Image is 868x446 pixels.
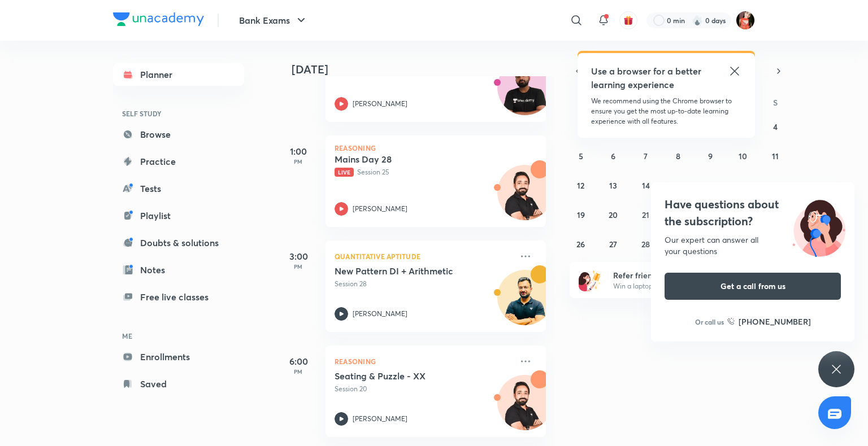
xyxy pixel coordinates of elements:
button: October 6, 2025 [604,147,622,165]
abbr: October 28, 2025 [641,239,650,250]
h6: Refer friends [613,269,752,281]
abbr: October 20, 2025 [609,209,618,220]
abbr: Saturday [773,97,778,108]
img: ttu_illustration_new.svg [783,196,854,257]
button: October 10, 2025 [734,147,752,165]
abbr: October 15, 2025 [674,180,682,191]
button: October 7, 2025 [637,147,655,165]
p: PM [276,158,321,165]
span: Live [335,168,354,177]
button: October 28, 2025 [637,235,655,253]
h6: [PHONE_NUMBER] [739,316,811,327]
abbr: October 17, 2025 [739,180,747,191]
img: avatar [623,15,633,25]
p: Session 28 [335,279,512,289]
button: October 20, 2025 [604,205,622,224]
abbr: October 16, 2025 [706,180,714,191]
a: Tests [113,177,244,200]
img: Avatar [498,381,552,435]
a: Browse [113,123,244,146]
p: We recommend using the Chrome browser to ensure you get the most up-to-date learning experience w... [591,96,741,126]
img: Company Logo [113,12,204,26]
a: Notes [113,259,244,281]
abbr: October 18, 2025 [771,180,779,191]
img: Avatar [498,66,552,120]
abbr: October 5, 2025 [579,151,583,161]
h5: Mains Day 28 [335,154,475,165]
h5: 3:00 [276,250,321,263]
button: October 19, 2025 [572,205,590,224]
button: October 21, 2025 [637,205,655,224]
p: PM [276,263,321,270]
button: October 12, 2025 [572,176,590,194]
h5: New Pattern DI + Arithmetic [335,265,475,277]
abbr: October 7, 2025 [644,151,648,161]
p: Reasoning [335,145,537,151]
a: Company Logo [113,12,204,29]
p: Session 25 [335,167,512,177]
h4: [DATE] [292,63,557,76]
button: October 15, 2025 [669,176,687,194]
button: October 27, 2025 [604,235,622,253]
div: Our expert can answer all your questions [665,234,841,257]
abbr: October 14, 2025 [642,180,650,191]
p: Quantitative Aptitude [335,250,512,263]
button: October 17, 2025 [734,176,752,194]
abbr: October 9, 2025 [708,151,713,161]
p: Or call us [695,317,724,327]
a: Enrollments [113,346,244,368]
h6: SELF STUDY [113,104,244,123]
a: Free live classes [113,286,244,308]
h4: Have questions about the subscription? [665,196,841,230]
abbr: October 4, 2025 [773,121,778,132]
button: October 14, 2025 [637,176,655,194]
button: October 13, 2025 [604,176,622,194]
img: Minakshi gakre [736,11,755,30]
abbr: October 26, 2025 [576,239,585,250]
p: PM [276,368,321,375]
abbr: October 12, 2025 [577,180,584,191]
button: October 26, 2025 [572,235,590,253]
button: October 18, 2025 [766,176,784,194]
button: October 4, 2025 [766,117,784,135]
img: referral [579,269,601,291]
abbr: October 13, 2025 [609,180,617,191]
h5: Use a browser for a better learning experience [591,64,704,91]
abbr: October 27, 2025 [609,239,617,250]
abbr: October 6, 2025 [611,151,615,161]
a: Doubts & solutions [113,231,244,254]
abbr: October 19, 2025 [577,209,585,220]
button: October 16, 2025 [701,176,719,194]
h6: ME [113,326,244,346]
button: October 5, 2025 [572,147,590,165]
a: Playlist [113,204,244,227]
a: Planner [113,63,244,86]
img: Avatar [498,171,552,225]
img: Avatar [498,276,552,330]
a: Practice [113,150,244,173]
abbr: October 10, 2025 [739,151,747,161]
h5: 6:00 [276,355,321,368]
abbr: October 11, 2025 [772,151,779,161]
img: streak [692,15,703,26]
p: Session 20 [335,384,512,394]
p: Win a laptop, vouchers & more [613,281,752,291]
button: October 8, 2025 [669,147,687,165]
button: October 11, 2025 [766,147,784,165]
p: Reasoning [335,355,512,368]
p: [PERSON_NAME] [353,414,407,424]
a: [PHONE_NUMBER] [727,316,811,327]
abbr: October 21, 2025 [642,209,649,220]
button: October 9, 2025 [701,147,719,165]
button: Bank Exams [232,9,315,32]
p: [PERSON_NAME] [353,99,407,109]
a: Saved [113,373,244,395]
abbr: October 8, 2025 [676,151,680,161]
p: [PERSON_NAME] [353,204,407,214]
h5: 1:00 [276,145,321,158]
p: [PERSON_NAME] [353,309,407,319]
button: avatar [619,11,637,29]
button: Get a call from us [665,273,841,300]
h5: Seating & Puzzle - XX [335,370,475,382]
